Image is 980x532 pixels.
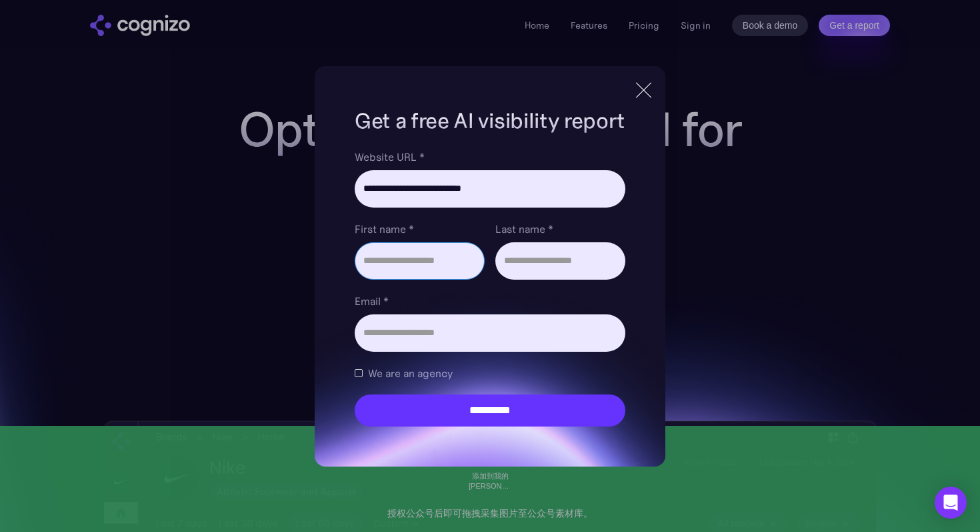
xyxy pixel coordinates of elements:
[355,149,625,165] label: Website URL *
[355,106,625,136] h1: Get a free AI visibility report
[355,221,485,237] label: First name *
[495,221,625,237] label: Last name *
[355,149,625,427] form: Brand Report Form
[935,487,967,519] div: Open Intercom Messenger
[355,293,625,309] label: Email *
[368,365,453,381] span: We are an agency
